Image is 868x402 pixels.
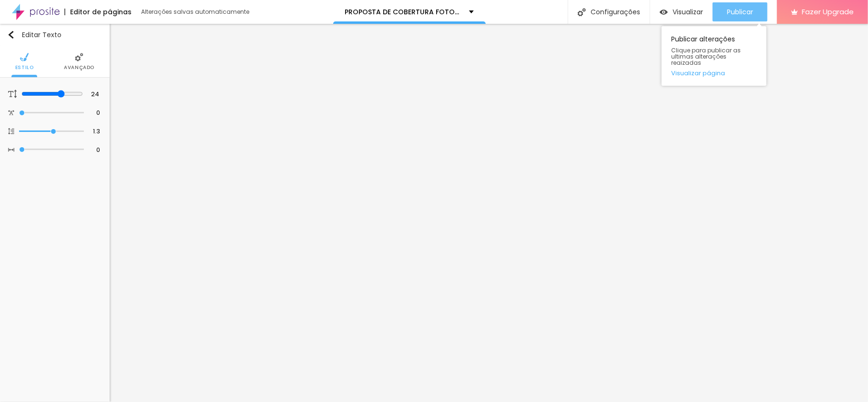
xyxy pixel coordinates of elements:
span: Avançado [64,65,94,70]
div: Editor de páginas [64,9,132,15]
img: Icone [8,128,14,134]
span: Visualizar [673,8,703,16]
img: view-1.svg [660,8,668,16]
div: Editar Texto [7,31,61,39]
p: PROPOSTA DE COBERTURA FOTOGRÁFICA DE ANIVERÁRIO. [345,9,462,15]
a: Visualizar página [671,70,757,76]
span: Fazer Upgrade [802,8,854,16]
img: Icone [20,53,29,61]
span: Clique para publicar as ultimas alterações reaizadas [671,47,757,66]
button: Publicar [713,2,767,21]
iframe: Editor [110,24,868,402]
span: Publicar [727,8,753,16]
button: Visualizar [650,2,713,21]
span: Estilo [15,65,34,70]
img: Icone [75,53,83,61]
div: Alterações salvas automaticamente [141,9,251,15]
div: Publicar alterações [662,26,766,86]
img: Icone [8,90,17,98]
img: Icone [8,110,14,116]
img: Icone [8,147,14,153]
img: Icone [578,8,586,16]
img: Icone [7,31,15,39]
